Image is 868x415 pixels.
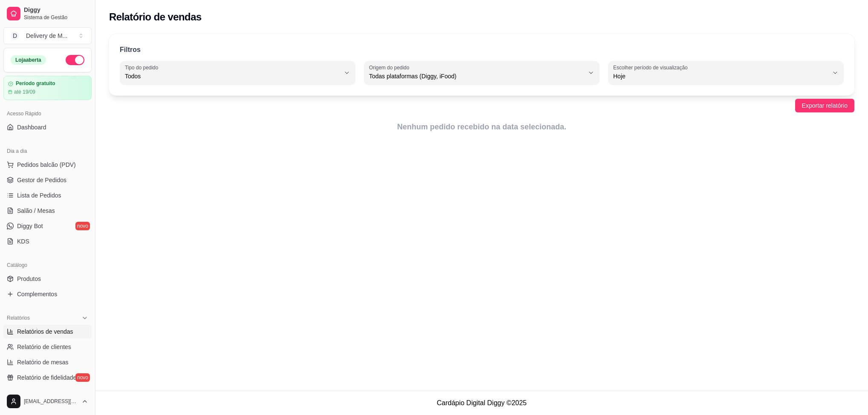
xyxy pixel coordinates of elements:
a: Relatório de fidelidadenovo [3,371,92,384]
a: Lista de Pedidos [3,189,92,202]
div: Catálogo [3,258,92,272]
span: Complementos [17,290,57,298]
span: Relatório de mesas [17,358,69,366]
a: KDS [3,235,92,248]
a: Período gratuitoaté 19/09 [3,76,92,100]
a: Relatórios de vendas [3,325,92,338]
a: Produtos [3,272,92,286]
span: Diggy [24,6,88,14]
span: Salão / Mesas [17,206,55,215]
span: D [11,31,19,40]
div: Loja aberta [11,55,46,65]
span: Relatório de clientes [17,343,71,351]
a: Complementos [3,287,92,301]
span: Exportar relatório [802,101,848,110]
footer: Cardápio Digital Diggy © 2025 [95,391,868,415]
span: Hoje [613,72,828,80]
span: Relatórios de vendas [17,327,73,336]
span: Relatórios [7,315,30,321]
a: Relatório de clientes [3,340,92,354]
span: Produtos [17,275,41,283]
label: Tipo do pedido [125,64,161,71]
span: Dashboard [17,123,46,132]
span: Lista de Pedidos [17,191,61,200]
span: KDS [17,237,29,246]
article: até 19/09 [14,89,35,95]
h2: Relatório de vendas [109,10,202,24]
label: Escolher período de visualização [613,64,690,71]
span: [EMAIL_ADDRESS][DOMAIN_NAME] [24,398,78,405]
a: Salão / Mesas [3,204,92,218]
button: Origem do pedidoTodas plataformas (Diggy, iFood) [364,61,600,85]
a: Diggy Botnovo [3,219,92,233]
span: Todas plataformas (Diggy, iFood) [369,72,584,80]
a: Relatório de mesas [3,355,92,369]
article: Nenhum pedido recebido na data selecionada. [109,121,854,133]
span: Gestor de Pedidos [17,176,66,184]
button: Alterar Status [66,55,84,65]
span: Todos [125,72,340,80]
button: [EMAIL_ADDRESS][DOMAIN_NAME] [3,391,92,412]
button: Tipo do pedidoTodos [120,61,355,85]
span: Sistema de Gestão [24,14,88,21]
span: Diggy Bot [17,222,43,230]
article: Período gratuito [16,80,55,87]
div: Acesso Rápido [3,107,92,120]
a: Dashboard [3,120,92,134]
p: Filtros [120,45,141,55]
button: Pedidos balcão (PDV) [3,158,92,172]
a: DiggySistema de Gestão [3,3,92,24]
a: Gestor de Pedidos [3,173,92,187]
label: Origem do pedido [369,64,412,71]
button: Escolher período de visualizaçãoHoje [608,61,844,85]
div: Delivery de M ... [26,31,67,40]
button: Select a team [3,27,92,44]
span: Pedidos balcão (PDV) [17,160,76,169]
div: Dia a dia [3,144,92,158]
span: Relatório de fidelidade [17,373,76,382]
button: Exportar relatório [795,99,854,112]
